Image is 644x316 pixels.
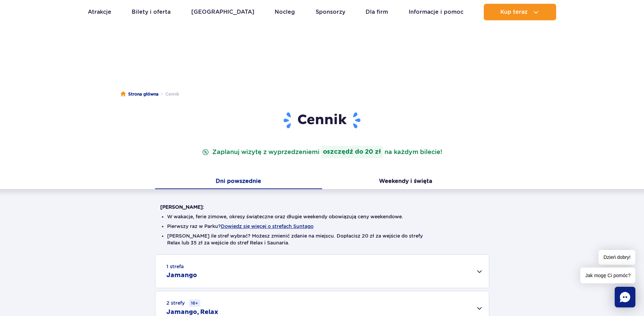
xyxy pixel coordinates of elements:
[166,263,184,270] small: 1 strefa
[409,4,463,20] a: Informacje i pomoc
[500,9,528,15] span: Kup teraz
[166,299,200,307] small: 2 strefy
[167,232,477,246] li: [PERSON_NAME] ile stref wybrać? Możesz zmienić zdanie na miejscu. Dopłacisz 20 zł za wejście do s...
[132,4,171,20] a: Bilety i oferta
[316,4,345,20] a: Sponsorzy
[167,223,477,230] li: Pierwszy raz w Parku?
[189,299,200,307] small: 16+
[322,175,489,189] button: Weekendy i święta
[167,213,477,220] li: W wakacje, ferie zimowe, okresy świąteczne oraz długie weekendy obowiązują ceny weekendowe.
[221,224,314,229] button: Dowiedz się więcej o strefach Suntago
[201,146,443,158] p: Zaplanuj wizytę z wyprzedzeniem na każdym bilecie!
[88,4,111,20] a: Atrakcje
[321,146,383,158] strong: oszczędź do 20 zł
[160,111,484,129] h1: Cennik
[366,4,388,20] a: Dla firm
[599,250,635,265] span: Dzień dobry!
[121,91,159,98] a: Strona główna
[580,268,635,283] span: Jak mogę Ci pomóc?
[155,175,322,189] button: Dni powszednie
[191,4,254,20] a: [GEOGRAPHIC_DATA]
[159,91,179,98] li: Cennik
[166,271,197,280] h2: Jamango
[160,204,204,210] strong: [PERSON_NAME]:
[484,4,556,20] button: Kup teraz
[615,287,635,307] div: Chat
[275,4,295,20] a: Nocleg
